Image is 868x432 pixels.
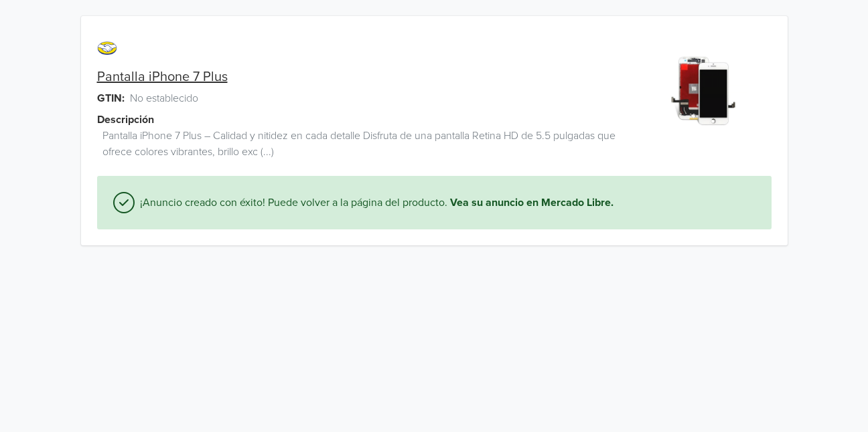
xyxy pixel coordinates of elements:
a: Pantalla iPhone 7 Plus [97,69,228,85]
img: product_image [648,43,749,144]
span: Descripción [97,112,154,128]
a: Vea su anuncio en Mercado Libre. [450,195,613,211]
span: ¡Anuncio creado con éxito! [135,195,268,211]
span: No establecido [130,90,198,106]
span: GTIN: [97,90,125,106]
span: Pantalla iPhone 7 Plus – Calidad y nitidez en cada detalle Disfruta de una pantalla Retina HD de ... [102,128,627,160]
span: Puede volver a la página del producto. [268,195,450,211]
